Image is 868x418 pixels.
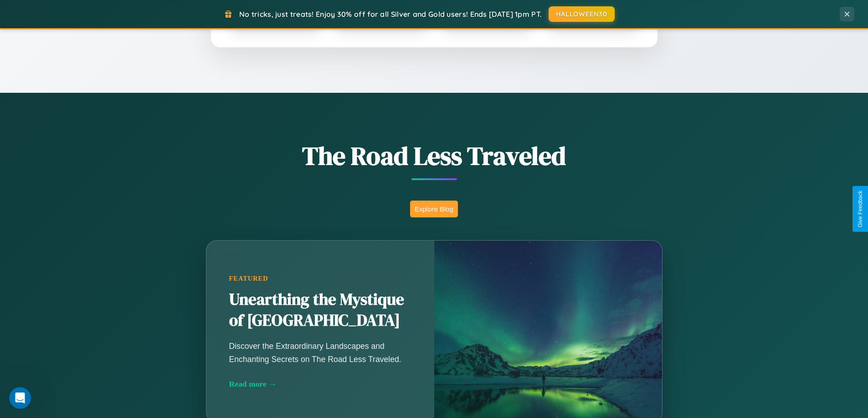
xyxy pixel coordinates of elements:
span: No tricks, just treats! Enjoy 30% off for all Silver and Gold users! Ends [DATE] 1pm PT. [239,10,542,19]
h1: The Road Less Traveled [161,138,708,173]
div: Give Feedback [857,191,863,227]
iframe: Intercom live chat [9,387,31,409]
div: Read more → [229,379,411,389]
h2: Unearthing the Mystique of [GEOGRAPHIC_DATA] [229,289,411,331]
p: Discover the Extraordinary Landscapes and Enchanting Secrets on The Road Less Traveled. [229,340,411,365]
button: HALLOWEEN30 [549,6,615,22]
div: Featured [229,275,411,282]
button: Explore Blog [410,201,458,217]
